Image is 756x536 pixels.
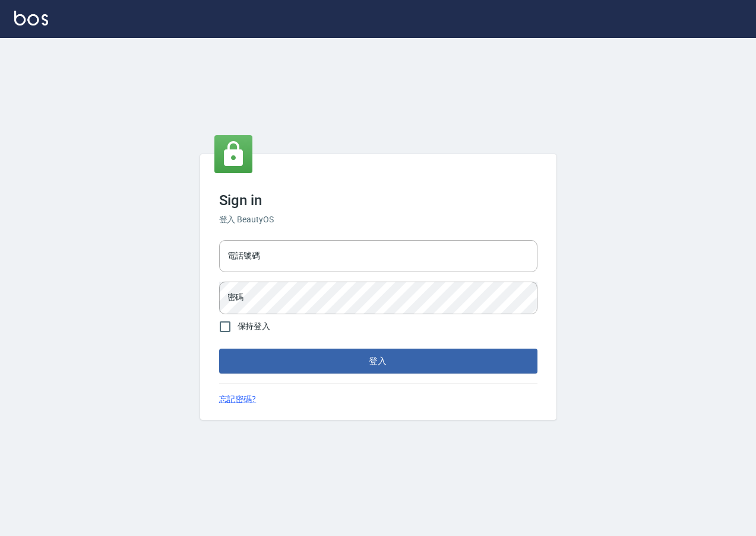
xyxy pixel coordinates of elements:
a: 忘記密碼? [219,393,257,406]
img: Logo [14,11,48,25]
button: 登入 [219,349,537,374]
h3: Sign in [219,192,537,209]
span: 保持登入 [238,320,271,333]
h6: 登入 BeautyOS [219,213,537,226]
